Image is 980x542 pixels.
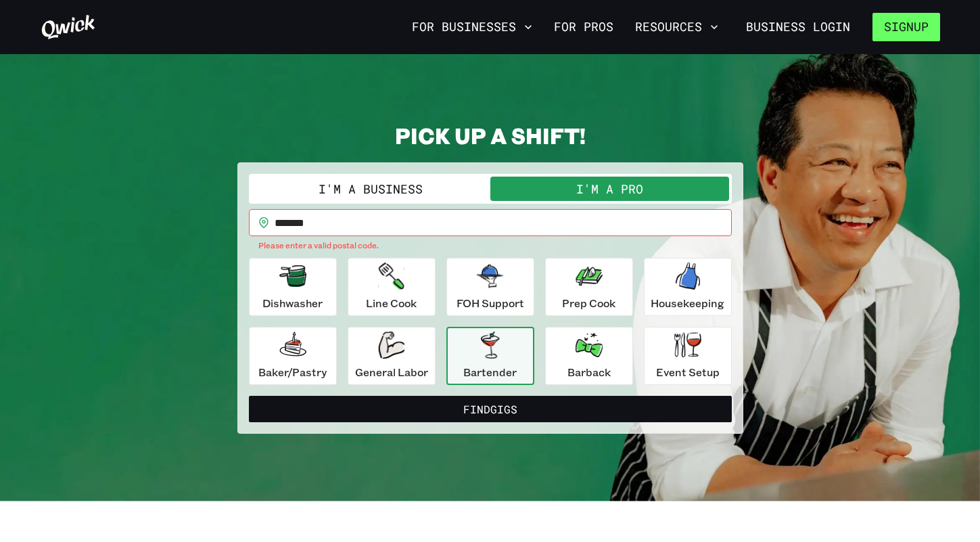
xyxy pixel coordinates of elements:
p: Bartender [463,364,517,380]
p: Dishwasher [262,295,323,311]
a: Business Login [734,13,862,41]
button: Housekeeping [644,258,732,316]
p: Barback [567,364,611,380]
button: General Labor [348,327,436,385]
button: FOH Support [446,258,534,316]
button: Resources [630,16,724,39]
p: Housekeeping [651,295,724,311]
a: For Pros [549,16,619,39]
button: Bartender [446,327,534,385]
p: General Labor [355,364,428,380]
button: Signup [872,13,940,41]
button: Barback [545,327,633,385]
button: Prep Cook [545,258,633,316]
button: FindGigs [249,396,732,423]
button: I'm a Pro [490,177,729,201]
h2: PICK UP A SHIFT! [237,122,743,149]
button: For Businesses [406,16,538,39]
p: Prep Cook [562,295,615,311]
p: Please enter a valid postal code. [258,239,722,252]
button: Event Setup [644,327,732,385]
p: Event Setup [656,364,720,380]
p: Baker/Pastry [258,364,327,380]
button: Baker/Pastry [249,327,337,385]
button: Dishwasher [249,258,337,316]
p: Line Cook [366,295,417,311]
button: Line Cook [348,258,436,316]
p: FOH Support [457,295,524,311]
button: I'm a Business [252,177,490,201]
